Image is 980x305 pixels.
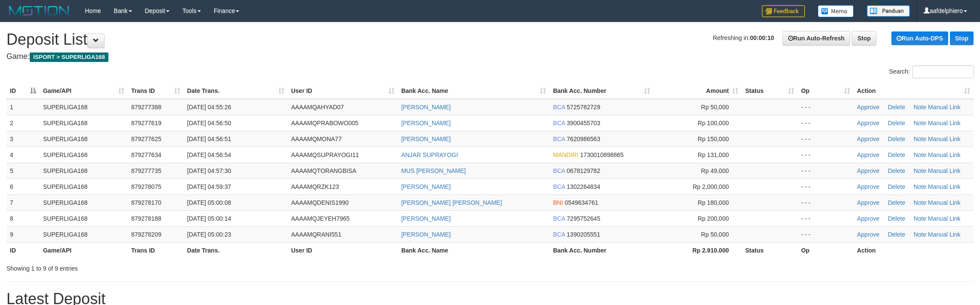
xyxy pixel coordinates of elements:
th: Op: activate to sort column ascending [798,83,854,99]
td: SUPERLIGA168 [40,194,128,210]
span: Rp 150,000 [698,136,729,142]
a: [PERSON_NAME] [401,231,451,238]
td: SUPERLIGA168 [40,131,128,147]
span: AAAAMQMONA77 [291,136,342,142]
span: [DATE] 05:00:14 [187,215,231,222]
td: SUPERLIGA168 [40,99,128,115]
strong: 00:00:10 [750,34,774,41]
span: 879277625 [131,136,161,142]
img: Button%20Memo.svg [818,5,854,17]
a: Manual Link [928,231,961,238]
span: Copy 1390205551 to clipboard [567,231,600,238]
span: AAAAMQRZK123 [291,183,339,190]
a: Stop [852,31,876,46]
a: Manual Link [928,183,961,190]
td: SUPERLIGA168 [40,210,128,226]
a: Manual Link [928,120,961,126]
a: Note [914,215,927,222]
span: Rp 50,000 [701,104,729,111]
a: Manual Link [928,167,961,174]
a: Run Auto-Refresh [783,31,850,46]
span: BCA [553,215,565,222]
a: Note [914,199,927,206]
th: Action: activate to sort column ascending [854,83,974,99]
span: [DATE] 04:55:26 [187,104,231,111]
span: Copy 1302264834 to clipboard [567,183,600,190]
span: Rp 180,000 [698,199,729,206]
span: [DATE] 04:56:51 [187,136,231,142]
span: Rp 2,000,000 [693,183,729,190]
a: Delete [888,136,905,142]
label: Search: [889,65,974,78]
span: BCA [553,167,565,174]
th: Bank Acc. Name: activate to sort column ascending [398,83,550,99]
td: 6 [6,179,40,194]
span: 879277388 [131,104,161,111]
a: Approve [857,183,879,190]
th: ID: activate to sort column descending [6,83,40,99]
td: 1 [6,99,40,115]
a: MUS [PERSON_NAME] [401,167,466,174]
span: ISPORT > SUPERLIGA168 [30,52,108,62]
img: MOTION_logo.png [6,4,72,17]
a: Delete [888,104,905,111]
th: Game/API [40,242,128,258]
span: Rp 50,000 [701,231,729,238]
span: Copy 0678129782 to clipboard [567,167,600,174]
td: - - - [798,131,854,147]
th: User ID: activate to sort column ascending [288,83,398,99]
img: panduan.png [867,5,910,17]
th: Action [854,242,974,258]
h4: Game: [6,52,974,61]
input: Search: [912,65,974,78]
h1: Deposit List [6,31,974,48]
span: BCA [553,183,565,190]
a: Approve [857,136,879,142]
a: Approve [857,120,879,126]
span: BCA [553,120,565,126]
a: [PERSON_NAME] [401,120,451,126]
a: Manual Link [928,151,961,158]
td: - - - [798,115,854,131]
a: Note [914,104,927,111]
th: Bank Acc. Name [398,242,550,258]
a: Manual Link [928,104,961,111]
span: 879278188 [131,215,161,222]
td: SUPERLIGA168 [40,147,128,163]
span: [DATE] 05:00:23 [187,231,231,238]
a: Manual Link [928,215,961,222]
span: [DATE] 04:56:54 [187,151,231,158]
td: 8 [6,210,40,226]
a: Delete [888,167,905,174]
span: 879277735 [131,167,161,174]
td: - - - [798,210,854,226]
span: Rp 49,000 [701,167,729,174]
div: Showing 1 to 9 of 9 entries [6,261,402,273]
th: ID [6,242,40,258]
td: SUPERLIGA168 [40,226,128,242]
a: Stop [950,31,974,45]
span: [DATE] 04:57:30 [187,167,231,174]
a: Note [914,167,927,174]
span: AAAAMQTORANGBISA [291,167,356,174]
span: AAAAMQRANI551 [291,231,342,238]
td: SUPERLIGA168 [40,115,128,131]
a: Delete [888,199,905,206]
td: - - - [798,99,854,115]
td: 5 [6,163,40,179]
span: AAAAMQDENIS1990 [291,199,349,206]
th: Bank Acc. Number [549,242,653,258]
a: Delete [888,231,905,238]
span: [DATE] 04:56:50 [187,120,231,126]
td: - - - [798,226,854,242]
a: [PERSON_NAME] [401,183,451,190]
th: Amount: activate to sort column ascending [653,83,742,99]
a: [PERSON_NAME] [401,215,451,222]
th: Trans ID [128,242,184,258]
th: Bank Acc. Number: activate to sort column ascending [549,83,653,99]
a: Note [914,120,927,126]
td: 4 [6,147,40,163]
span: BCA [553,231,565,238]
a: Approve [857,167,879,174]
span: BNI [553,199,563,206]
